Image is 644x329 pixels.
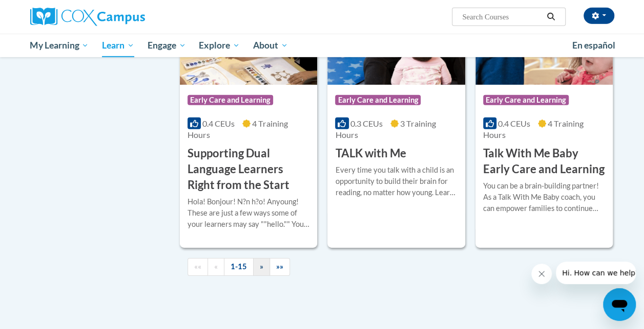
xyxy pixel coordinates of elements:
span: Explore [199,39,240,52]
a: End [269,258,290,276]
div: Hola! Bonjour! N?n h?o! Anyoung! These are just a few ways some of your learners may say ""hello.... [188,196,309,230]
span: 0.4 CEUs [202,119,235,128]
button: Search [543,11,558,23]
span: 0.4 CEUs [498,119,530,128]
div: Every time you talk with a child is an opportunity to build their brain for reading, no matter ho... [335,165,457,198]
a: 1-15 [224,258,254,276]
span: En español [572,40,615,51]
span: 0.3 CEUs [350,119,383,128]
a: About [246,34,295,57]
iframe: Message from company [556,262,636,284]
span: »» [276,262,283,271]
span: «« [194,262,201,271]
span: » [260,262,263,271]
a: Explore [192,34,246,57]
iframe: Button to launch messaging window [603,288,636,321]
span: « [214,262,218,271]
a: Learn [95,34,141,57]
span: About [253,39,288,52]
a: Previous [207,258,224,276]
a: Cox Campus [30,8,215,26]
a: Begining [188,258,208,276]
img: Cox Campus [30,8,145,26]
span: My Learning [30,39,89,52]
h3: Talk With Me Baby Early Care and Learning [483,146,605,177]
a: Engage [141,34,193,57]
span: Hi. How can we help? [6,7,83,15]
div: You can be a brain-building partner! As a Talk With Me Baby coach, you can empower families to co... [483,180,605,214]
span: Engage [148,39,186,52]
span: Early Care and Learning [483,95,569,105]
span: Early Care and Learning [335,95,421,105]
button: Account Settings [584,8,614,24]
span: Learn [102,39,134,52]
a: Next [253,258,270,276]
iframe: Close message [531,264,552,284]
a: My Learning [24,34,96,57]
span: Early Care and Learning [188,95,273,105]
input: Search Courses [461,11,543,23]
a: En español [566,35,622,56]
div: Main menu [23,34,622,57]
h3: TALK with Me [335,146,406,161]
h3: Supporting Dual Language Learners Right from the Start [188,146,309,193]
